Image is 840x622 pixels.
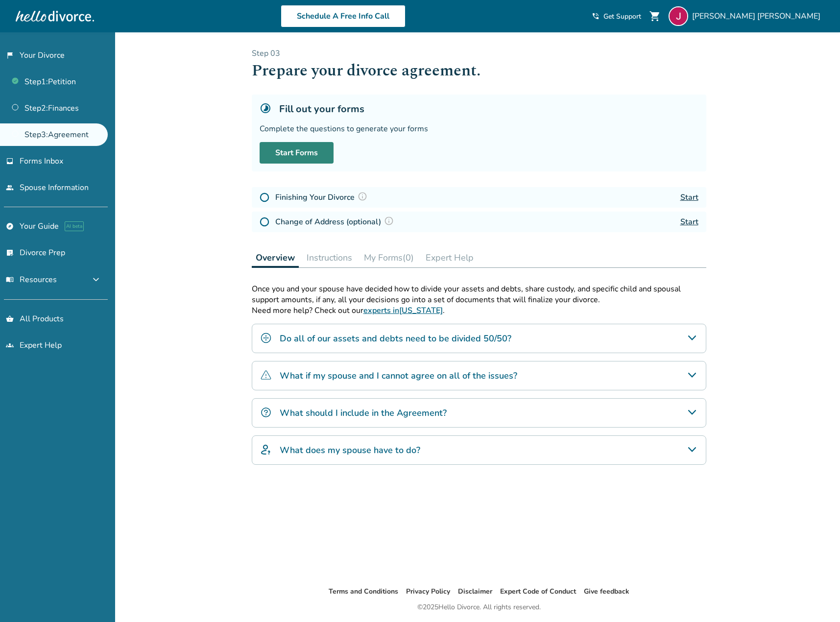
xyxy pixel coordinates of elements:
img: James Reyes (hatcyl) [669,6,688,26]
span: shopping_basket [6,315,14,323]
a: phone_in_talkGet Support [592,12,641,21]
span: AI beta [65,221,84,231]
p: Need more help? Check out our . [252,305,706,316]
h5: Fill out your forms [279,102,364,116]
img: What should I include in the Agreement? [260,407,272,418]
h4: Finishing Your Divorce [275,191,370,204]
a: Start [680,216,698,227]
a: Start [680,192,698,203]
button: My Forms(0) [360,248,418,267]
a: Start Forms [260,142,334,164]
span: groups [6,341,14,349]
h4: What should I include in the Agreement? [280,407,447,419]
span: [PERSON_NAME] [PERSON_NAME] [692,11,824,22]
span: people [6,184,14,191]
iframe: Chat Widget [791,575,840,622]
span: phone_in_talk [592,12,600,20]
a: experts in[US_STATE] [363,305,443,316]
div: What does my spouse have to do? [252,435,706,465]
span: flag_2 [6,51,14,59]
img: What does my spouse have to do? [260,444,272,455]
h4: Do all of our assets and debts need to be divided 50/50? [280,332,511,345]
span: Get Support [603,12,641,21]
img: Question Mark [358,191,367,201]
a: Expert Code of Conduct [500,587,576,596]
a: Privacy Policy [406,587,450,596]
img: Not Started [260,192,269,202]
p: Once you and your spouse have decided how to divide your assets and debts, share custody, and spe... [252,284,706,305]
a: Terms and Conditions [329,587,398,596]
h4: What does my spouse have to do? [280,444,420,456]
h1: Prepare your divorce agreement. [252,59,706,83]
a: Schedule A Free Info Call [281,5,406,27]
div: Complete the questions to generate your forms [260,123,698,134]
span: list_alt_check [6,249,14,257]
img: Not Started [260,217,269,227]
span: menu_book [6,276,14,284]
div: What should I include in the Agreement? [252,398,706,428]
span: Forms Inbox [20,156,63,167]
button: Expert Help [422,248,478,267]
img: Do all of our assets and debts need to be divided 50/50? [260,332,272,344]
img: Question Mark [384,216,394,226]
li: Give feedback [584,586,629,598]
p: Step 0 3 [252,48,706,59]
button: Overview [252,248,299,268]
span: Resources [6,274,57,285]
span: shopping_cart [649,10,661,22]
span: inbox [6,157,14,165]
div: © 2025 Hello Divorce. All rights reserved. [417,601,541,613]
h4: Change of Address (optional) [275,215,397,228]
img: What if my spouse and I cannot agree on all of the issues? [260,369,272,381]
h4: What if my spouse and I cannot agree on all of the issues? [280,369,517,382]
div: Do all of our assets and debts need to be divided 50/50? [252,324,706,353]
div: What if my spouse and I cannot agree on all of the issues? [252,361,706,390]
li: Disclaimer [458,586,492,598]
span: explore [6,222,14,230]
button: Instructions [303,248,356,267]
span: expand_more [90,274,102,286]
